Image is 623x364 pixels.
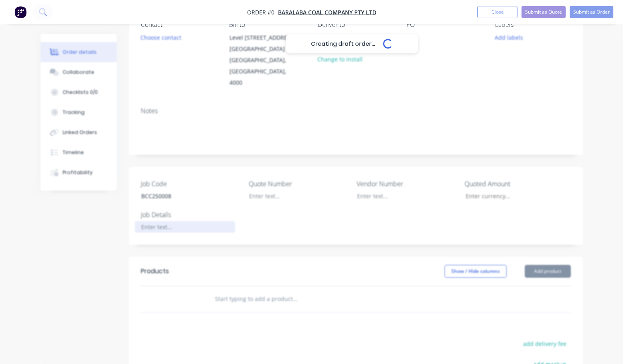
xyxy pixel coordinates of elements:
a: Baralaba Coal Company Pty Ltd [278,8,376,16]
div: Bill to [229,21,305,28]
div: Level [STREET_ADDRESS][GEOGRAPHIC_DATA] , [GEOGRAPHIC_DATA], [GEOGRAPHIC_DATA], 4000 [223,32,303,89]
img: Factory [14,6,26,18]
button: Choose address [313,32,365,43]
button: Submit as Quote [522,6,566,18]
div: Labels [495,21,571,28]
button: Add labels [491,32,528,43]
button: Submit as Order [570,6,613,18]
span: Order #0 - [247,8,278,16]
button: Choose contact [136,32,185,43]
div: Level [STREET_ADDRESS] [229,32,296,43]
div: Contact [141,21,217,28]
button: Close [477,6,517,18]
div: Deliver to [318,21,394,28]
div: Creating draft order... [286,34,418,53]
div: PO [406,21,482,28]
